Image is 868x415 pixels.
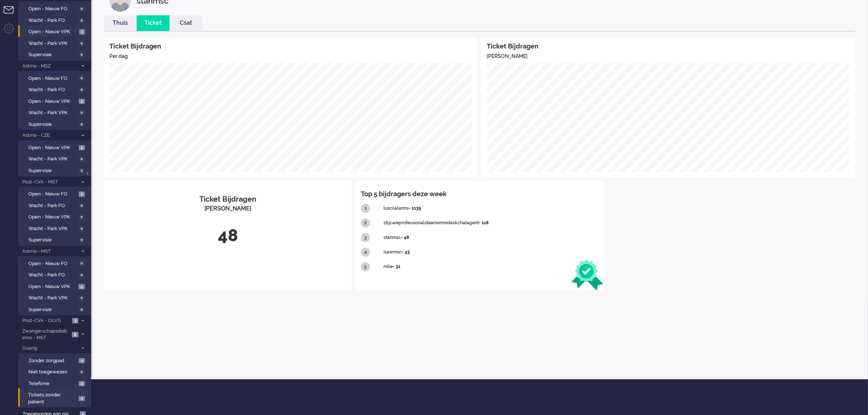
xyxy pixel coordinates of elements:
[28,156,77,163] span: Wacht - Park VPK
[21,368,90,376] a: Niet toegewezen 0
[21,294,90,302] a: Wacht - Park VPK 0
[28,109,77,116] span: Wacht - Park VPK
[384,216,598,230] div: zbjcareprofessionalsteamomnideskchatagent
[487,54,850,59] h5: [PERSON_NAME]
[21,108,90,116] a: Wacht - Park VPK 0
[72,318,78,323] span: 3
[571,260,604,291] img: ribbon.svg
[384,201,598,216] div: lusciialarms
[104,15,137,31] li: Thuis
[21,271,90,279] a: Wacht - Park FO 0
[79,358,85,364] span: 4
[361,190,598,198] h4: Top 5 bijdragers deze week
[78,122,85,127] span: 0
[28,260,77,267] span: Open - Nieuw FO
[78,369,85,375] span: 0
[21,16,90,24] a: Wacht - Park FO 0
[21,132,78,139] span: Astma - CZE
[384,245,598,260] div: isawmsc
[21,155,90,163] a: Wacht - Park VPK 0
[21,345,78,352] span: Overig
[384,230,598,245] div: stanmsc
[21,39,90,47] a: Wacht - Park VPK 0
[21,166,90,174] a: Supervisie 0
[479,220,489,225] b: - 118
[109,54,472,59] h5: Per dag
[21,63,78,70] span: Astma - MSZ
[78,168,85,174] span: 0
[78,203,85,209] span: 0
[361,218,370,228] div: 2
[21,317,70,324] span: Post-CVA - OLVG
[21,201,90,209] a: Wacht - Park FO 0
[28,369,77,376] span: Niet toegewezen
[28,237,77,244] span: Supervisie
[78,75,85,81] span: 0
[78,272,85,278] span: 0
[109,224,346,248] div: 48
[4,6,20,23] li: Tickets menu
[21,74,90,82] a: Open - Nieuw FO 0
[170,19,202,27] a: Csat
[21,50,90,58] a: Supervisie 0
[78,307,85,313] span: 0
[21,282,90,290] a: Open - Nieuw VPK 9
[78,261,85,266] span: 0
[78,6,85,12] span: 0
[28,28,77,35] span: Open - Nieuw VPK
[21,179,78,186] span: Post-CVA - MST
[28,75,77,82] span: Open - Nieuw FO
[409,206,421,211] b: - 1139
[78,156,85,162] span: 0
[28,295,77,302] span: Wacht - Park VPK
[78,237,85,243] span: 0
[401,235,409,240] b: - 48
[21,224,90,232] a: Wacht - Park VPK 0
[21,143,90,151] a: Open - Nieuw VPK 2
[78,284,85,290] span: 9
[28,167,77,174] span: Supervisie
[78,87,85,93] span: 0
[28,144,77,151] span: Open - Nieuw VPK
[402,249,410,255] b: - 43
[28,98,77,105] span: Open - Nieuw VPK
[28,191,77,198] span: Open - Nieuw FO
[79,99,85,104] span: 2
[21,190,90,198] a: Open - Nieuw FO 2
[28,51,77,58] span: Supervisie
[21,236,90,244] a: Supervisie 0
[79,381,85,387] span: 2
[384,260,598,274] div: mlie
[79,145,85,151] span: 2
[137,15,170,31] li: Ticket
[78,41,85,46] span: 0
[21,27,90,35] a: Open - Nieuw VPK 1
[79,396,85,402] span: 4
[109,194,346,205] div: Ticket Bijdragen
[21,248,78,255] span: Astma - MST
[21,213,90,221] a: Open - Nieuw VPK 0
[28,283,77,290] span: Open - Nieuw VPK
[104,19,137,27] a: Thuis
[109,205,346,213] div: [PERSON_NAME]
[21,391,90,405] a: Tickets zonder patient 4
[21,120,90,128] a: Supervisie 0
[361,204,370,213] div: 1
[28,392,77,405] span: Tickets zonder patient
[72,332,78,337] span: 9
[28,5,77,12] span: Open - Nieuw FO
[21,356,90,364] a: Zonder zorgpad 4
[28,306,77,313] span: Supervisie
[28,202,77,209] span: Wacht - Park FO
[28,380,77,387] span: Telefonie
[21,97,90,105] a: Open - Nieuw VPK 2
[78,226,85,232] span: 0
[393,264,400,269] b: - 31
[78,52,85,58] span: 0
[78,214,85,220] span: 0
[28,86,77,93] span: Wacht - Park FO
[79,29,85,35] span: 1
[28,357,77,364] span: Zonder zorgpad
[28,17,77,24] span: Wacht - Park FO
[28,225,77,232] span: Wacht - Park VPK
